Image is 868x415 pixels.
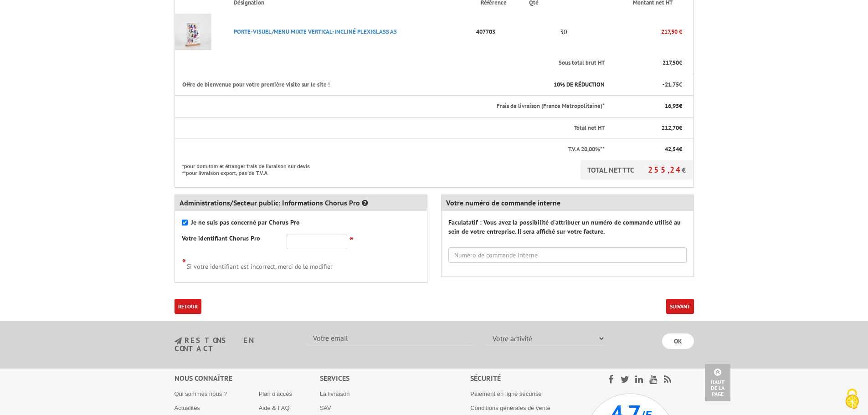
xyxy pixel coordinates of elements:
a: SAV [320,405,331,411]
input: Votre email [308,331,472,346]
div: Administrations/Secteur public: Informations Chorus Pro [175,195,427,211]
div: Si votre identifiant est incorrect, merci de le modifier [182,256,420,271]
div: Services [320,373,471,384]
p: € [613,102,682,111]
a: Plan d'accès [259,390,292,397]
p: TOTAL NET TTC € [580,160,693,179]
th: Frais de livraison (France Metropolitaine)* [175,96,606,118]
input: Je ne suis pas concerné par Chorus Pro [182,220,188,225]
h3: restons en contact [175,337,294,353]
span: 212,70 [662,124,679,132]
a: Conditions générales de vente [470,405,550,411]
a: Aide & FAQ [259,405,290,411]
p: *pour dom-tom et étranger frais de livraison sur devis **pour livraison export, pas de T.V.A [182,160,319,177]
button: Suivant [666,299,694,314]
strong: Je ne suis pas concerné par Chorus Pro [191,218,300,226]
img: PORTE-VISUEL/MENU MIXTE VERTICAL-INCLINé PLEXIGLASS A5 [175,14,211,50]
p: % DE RÉDUCTION [529,81,605,89]
a: PORTE-VISUEL/MENU MIXTE VERTICAL-INCLINé PLEXIGLASS A5 [234,28,397,36]
td: 30 [522,11,606,52]
div: Nous connaître [175,373,320,384]
div: Sécurité [470,373,585,384]
a: Haut de la page [705,364,730,401]
a: Qui sommes nous ? [175,390,227,397]
img: Cookies (fenêtre modale) [841,388,863,410]
button: Cookies (fenêtre modale) [836,384,868,415]
label: Votre identifiant Chorus Pro [182,234,260,243]
input: Numéro de commande interne [448,247,687,263]
th: Sous total brut HT [175,52,606,74]
span: 21.75 [665,81,679,88]
p: - € [613,81,682,89]
label: Faculatatif : Vous avez la possibilité d'attribuer un numéro de commande utilisé au sein de votre... [448,218,687,236]
p: 407703 [473,24,522,40]
img: newsletter.jpg [175,337,182,345]
span: 16,95 [665,102,679,110]
span: 42,54 [665,145,679,153]
input: OK [662,333,694,349]
a: Paiement en ligne sécurisé [470,390,541,397]
p: € [613,124,682,133]
p: T.V.A 20,00%** [182,145,605,154]
div: Votre numéro de commande interne [442,195,693,211]
p: 217,50 € [606,24,682,40]
p: € [613,145,682,154]
a: La livraison [320,390,350,397]
th: Total net HT [175,117,606,139]
span: 217,50 [663,59,679,67]
a: Retour [175,299,201,314]
span: 255,24 [648,164,682,175]
p: € [613,59,682,67]
th: Offre de bienvenue pour votre première visite sur le site ! [175,74,522,96]
span: 10 [554,81,560,88]
a: Actualités [175,405,200,411]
